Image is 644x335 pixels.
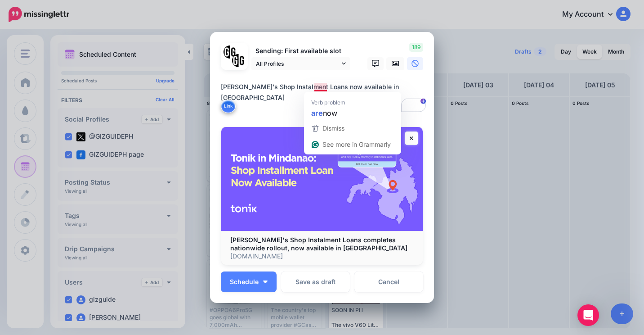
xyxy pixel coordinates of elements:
[221,100,236,113] button: Link
[221,81,428,114] textarea: To enrich screen reader interactions, please activate Accessibility in Grammarly extension settings
[230,252,414,260] p: [DOMAIN_NAME]
[221,81,428,125] div: [PERSON_NAME]'s Shop Instalment Loans now available in [GEOGRAPHIC_DATA] Read here:
[232,54,245,67] img: JT5sWCfR-79925.png
[221,272,277,292] button: Schedule
[409,43,423,52] span: 189
[230,236,407,252] b: [PERSON_NAME]'s Shop Instalment Loans completes nationwide rollout, now available in [GEOGRAPHIC_...
[230,279,259,285] span: Schedule
[224,45,237,59] img: 353459792_649996473822713_4483302954317148903_n-bsa138318.png
[263,281,268,283] img: arrow-down-white.png
[221,127,423,231] img: Tonik's Shop Instalment Loans completes nationwide rollout, now available in Mindanao
[251,46,350,56] p: Sending: First available slot
[577,304,599,326] div: Open Intercom Messenger
[251,57,350,70] a: All Profiles
[354,272,423,292] a: Cancel
[256,59,340,68] span: All Profiles
[281,272,350,292] button: Save as draft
